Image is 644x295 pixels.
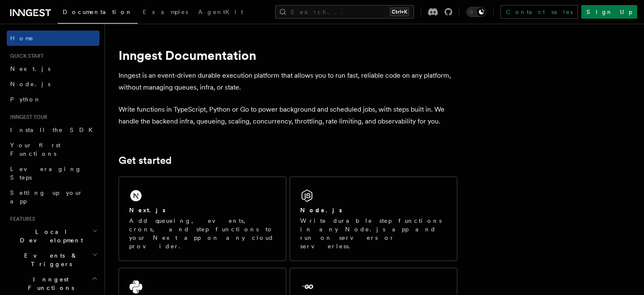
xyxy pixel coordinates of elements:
[129,206,166,214] h2: Next.js
[198,8,243,15] span: AgentKit
[7,161,100,185] a: Leveraging Steps
[10,142,61,157] span: Your first Functions
[143,8,188,15] span: Examples
[7,92,100,107] a: Python
[10,65,50,72] span: Next.js
[10,96,41,103] span: Python
[275,5,414,19] button: Search...Ctrl+K
[138,3,193,23] a: Examples
[390,8,409,16] kbd: Ctrl+K
[7,53,44,59] span: Quick start
[300,206,342,214] h2: Node.js
[500,5,578,19] a: Contact sales
[7,251,92,268] span: Events & Triggers
[7,228,92,244] span: Local Development
[7,138,100,161] a: Your first Functions
[10,34,34,42] span: Home
[10,189,83,205] span: Setting up your app
[119,155,171,166] a: Get started
[63,8,133,15] span: Documentation
[7,275,91,292] span: Inngest Functions
[7,122,100,138] a: Install the SDK
[7,76,100,92] a: Node.js
[129,216,276,250] p: Add queueing, events, crons, and step functions to your Next app on any cloud provider.
[7,61,100,76] a: Next.js
[119,70,457,93] p: Inngest is an event-driven durable execution platform that allows you to run fast, reliable code ...
[7,114,47,121] span: Inngest tour
[466,7,486,17] button: Toggle dark mode
[7,216,35,222] span: Features
[290,177,457,261] a: Node.jsWrite durable step functions in any Node.js app and run on servers or serverless.
[581,5,637,19] a: Sign Up
[58,3,138,24] a: Documentation
[7,224,100,248] button: Local Development
[300,216,447,250] p: Write durable step functions in any Node.js app and run on servers or serverless.
[10,126,98,133] span: Install the SDK
[119,48,457,63] h1: Inngest Documentation
[7,185,100,209] a: Setting up your app
[7,31,100,46] a: Home
[7,248,100,272] button: Events & Triggers
[10,166,82,181] span: Leveraging Steps
[10,81,50,87] span: Node.js
[119,177,286,261] a: Next.jsAdd queueing, events, crons, and step functions to your Next app on any cloud provider.
[119,104,457,127] p: Write functions in TypeScript, Python or Go to power background and scheduled jobs, with steps bu...
[193,3,248,23] a: AgentKit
